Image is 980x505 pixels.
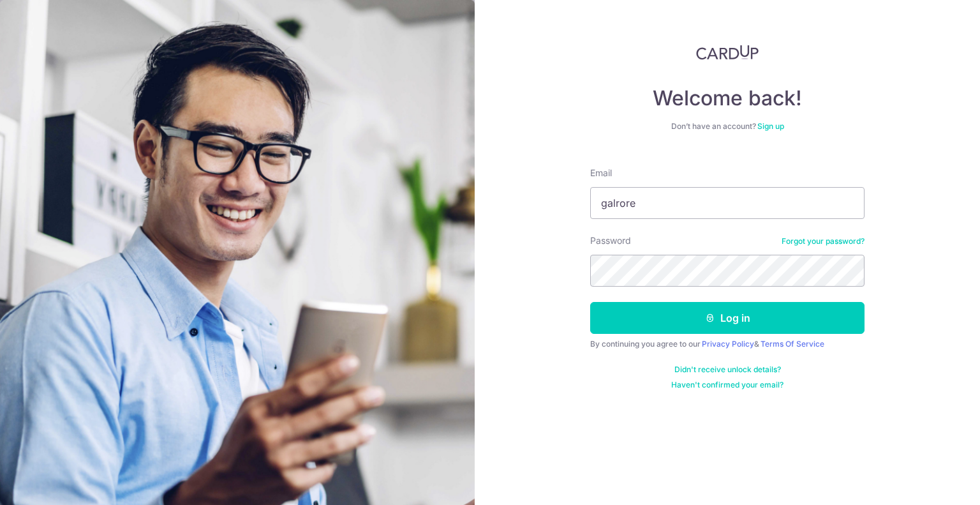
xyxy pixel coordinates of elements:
[702,339,754,349] a: Privacy Policy
[590,187,865,219] input: Enter your Email
[590,121,865,132] div: Don’t have an account?
[782,236,865,246] a: Forgot your password?
[590,234,631,247] label: Password
[671,380,783,390] a: Haven't confirmed your email?
[590,86,865,111] h4: Welcome back!
[590,302,865,334] button: Log in
[757,121,784,131] a: Sign up
[590,167,612,179] label: Email
[674,365,781,375] a: Didn't receive unlock details?
[761,339,824,349] a: Terms Of Service
[590,339,865,349] div: By continuing you agree to our &
[696,45,759,60] img: CardUp Logo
